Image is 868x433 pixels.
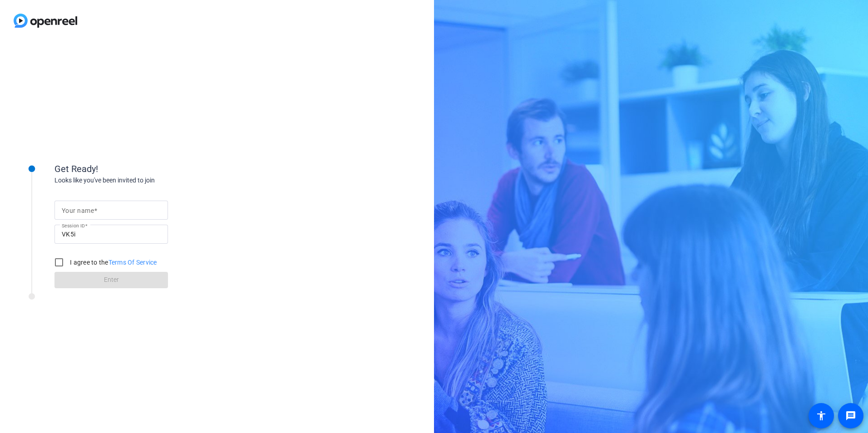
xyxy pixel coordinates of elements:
[108,259,157,266] a: Terms Of Service
[68,258,157,267] label: I agree to the
[62,223,85,228] mat-label: Session ID
[845,410,856,421] mat-icon: message
[62,207,94,214] mat-label: Your name
[54,162,236,176] div: Get Ready!
[54,176,236,185] div: Looks like you've been invited to join
[816,410,827,421] mat-icon: accessibility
